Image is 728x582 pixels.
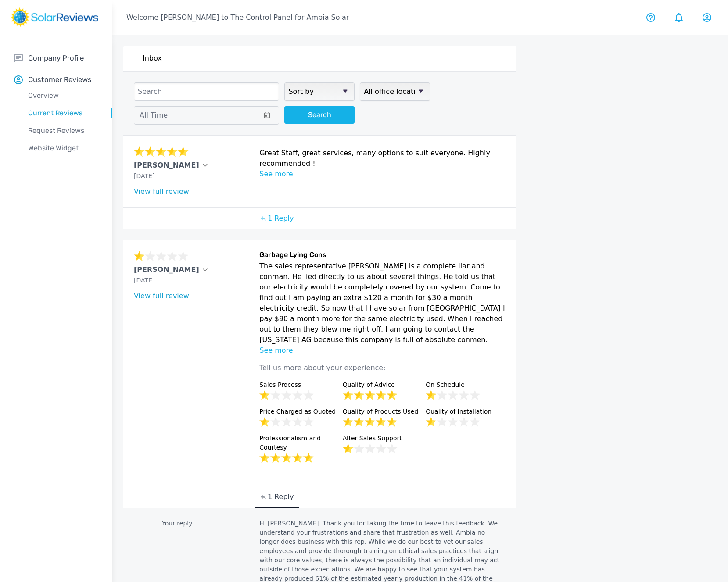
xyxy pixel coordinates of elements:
[134,292,189,300] a: View full review
[14,143,112,154] p: Website Widget
[259,356,505,380] p: Tell us more about your experience:
[28,53,84,64] p: Company Profile
[14,122,112,139] a: Request Reviews
[259,380,339,389] p: Sales Process
[426,380,505,389] p: On Schedule
[284,106,355,124] button: Search
[143,53,162,64] p: Inbox
[259,434,339,452] p: Professionalism and Courtesy
[134,160,199,171] p: [PERSON_NAME]
[134,82,279,101] input: Search
[259,261,505,345] p: The sales representative [PERSON_NAME] is a complete liar and conman. He lied directly to us abou...
[268,213,294,224] p: 1 Reply
[14,104,112,122] a: Current Reviews
[14,90,112,101] p: Overview
[259,250,505,261] h6: Garbage Lying Cons
[259,345,505,356] p: See more
[134,519,254,528] p: Your reply
[426,407,505,416] p: Quality of Installation
[14,125,112,136] p: Request Reviews
[14,139,112,157] a: Website Widget
[126,12,349,23] p: Welcome [PERSON_NAME] to The Control Panel for Ambia Solar
[259,169,505,179] p: See more
[134,277,154,284] span: [DATE]
[259,148,505,169] p: Great Staff, great services, many options to suit everyone. Highly recommended !
[140,111,168,119] span: All Time
[134,106,279,125] button: All Time
[28,74,92,85] p: Customer Reviews
[134,187,189,196] a: View full review
[268,492,294,502] p: 1 Reply
[343,407,422,416] p: Quality of Products Used
[343,380,422,389] p: Quality of Advice
[14,87,112,104] a: Overview
[134,264,199,275] p: [PERSON_NAME]
[134,172,154,179] span: [DATE]
[14,108,112,118] p: Current Reviews
[259,407,339,416] p: Price Charged as Quoted
[343,434,422,443] p: After Sales Support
